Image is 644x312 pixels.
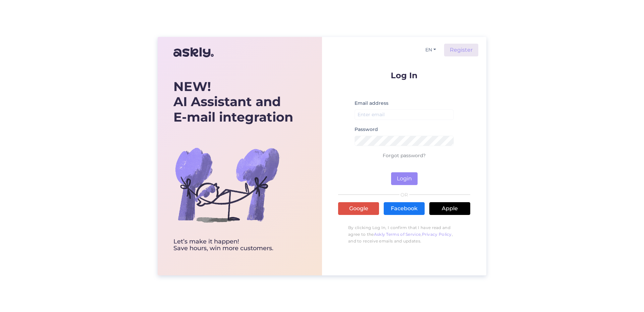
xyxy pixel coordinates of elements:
[355,109,454,120] input: Enter email
[423,45,439,55] button: EN
[384,202,425,215] a: Facebook
[173,238,293,252] div: Let’s make it happen! Save hours, win more customers.
[391,172,418,185] button: Login
[338,71,470,80] p: Log In
[338,221,470,248] p: By clicking Log In, I confirm that I have read and agree to the , , and to receive emails and upd...
[173,79,211,94] b: NEW!
[399,192,409,197] span: OR
[422,232,452,237] a: Privacy Policy
[383,152,426,159] a: Forgot password?
[173,131,281,238] img: bg-askly
[355,126,378,133] label: Password
[374,232,421,237] a: Askly Terms of Service
[173,79,293,125] div: AI Assistant and E-mail integration
[429,202,470,215] a: Apple
[444,44,478,56] a: Register
[173,44,214,60] img: Askly
[338,202,379,215] a: Google
[355,100,388,107] label: Email address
